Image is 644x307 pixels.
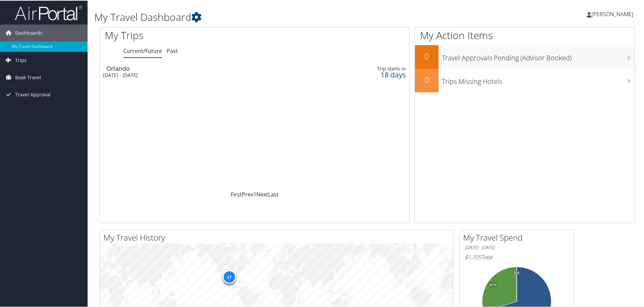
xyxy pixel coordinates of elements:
[415,73,439,85] h2: 0
[15,86,51,102] span: Travel Approval
[123,47,162,54] a: Current/Future
[465,244,569,250] h6: [DATE] - [DATE]
[15,4,82,20] img: airportal-logo.png
[256,190,268,197] a: Next
[253,190,256,197] a: 1
[15,68,41,85] span: Book Travel
[415,50,439,61] h2: 0
[106,65,301,71] div: Orlando
[15,51,27,68] span: Trips
[339,71,406,77] div: 18 days
[105,28,275,42] h1: My Trips
[415,68,635,92] a: 0Trips Missing Hotels
[15,24,42,41] span: Dashboards
[94,9,458,24] h1: My Travel Dashboard
[442,49,635,62] h3: Travel Approvals Pending (Advisor Booked)
[339,65,406,71] div: Trip starts in
[103,231,453,243] h2: My Travel History
[231,190,242,197] a: First
[463,231,574,243] h2: My Travel Spend
[465,253,569,260] h6: Total
[415,28,635,42] h1: My Action Items
[167,47,178,54] a: Past
[465,253,481,260] span: $1,705
[223,270,236,283] div: 17
[415,44,635,68] a: 0Travel Approvals Pending (Advisor Booked)
[514,270,519,274] tspan: 0%
[242,190,253,197] a: Prev
[489,282,496,286] tspan: 30%
[587,3,640,24] a: [PERSON_NAME]
[591,10,633,17] span: [PERSON_NAME]
[442,73,635,86] h3: Trips Missing Hotels
[103,71,298,78] div: [DATE] - [DATE]
[268,190,279,197] a: Last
